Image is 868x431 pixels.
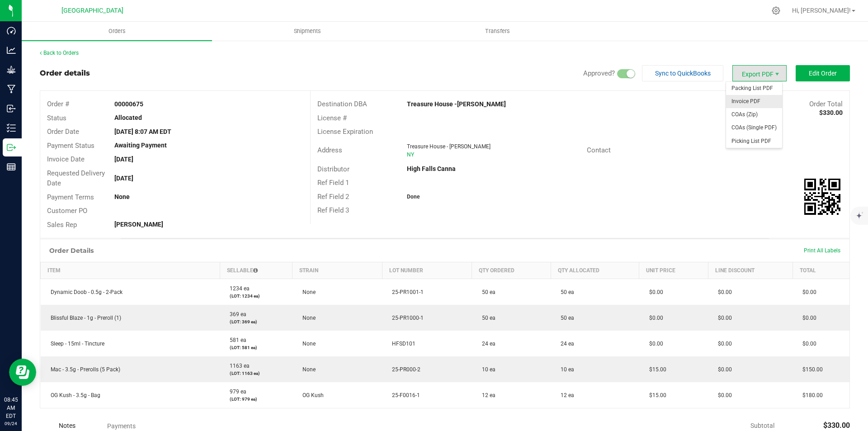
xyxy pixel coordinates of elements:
p: 08:45 AM EDT [4,396,18,420]
li: COAs (Single PDF) [726,121,782,134]
span: $0.00 [798,341,816,347]
span: 50 ea [556,315,574,321]
span: Ref Field 2 [317,193,349,201]
th: Lot Number [382,262,472,279]
button: Edit Order [796,65,850,81]
span: None [298,315,316,321]
span: Requested Delivery Date [47,169,105,188]
span: $330.00 [823,421,850,430]
span: Sales Rep [47,221,77,229]
inline-svg: Inventory [7,123,16,133]
strong: Treasure House -[PERSON_NAME] [407,100,506,108]
span: 12 ea [556,392,574,398]
span: None [298,341,316,347]
span: [GEOGRAPHIC_DATA] [61,7,123,14]
inline-svg: Manufacturing [7,85,16,94]
th: Unit Price [639,262,708,279]
span: Invoice Date [47,155,85,163]
span: OG Kush - 3.5g - Bag [46,392,100,398]
a: Shipments [212,22,402,41]
span: Order # [47,100,69,108]
span: Order Date [47,128,79,136]
div: Manage settings [770,6,782,15]
span: $15.00 [645,392,666,398]
li: Packing List PDF [726,82,782,95]
span: 581 ea [225,337,246,343]
inline-svg: Inbound [7,104,16,113]
span: Approved? [583,69,615,77]
span: $0.00 [713,341,732,347]
span: 25-F0016-1 [387,392,420,398]
strong: [DATE] [114,156,133,163]
span: 25-PR1000-1 [387,315,424,321]
th: Total [793,262,849,279]
p: (LOT: 1163 ea) [225,370,287,377]
span: 10 ea [477,366,495,373]
span: OG Kush [298,392,324,398]
span: Destination DBA [317,100,367,108]
span: Mac - 3.5g - Prerolls (5 Pack) [46,366,120,373]
span: Print All Labels [804,247,840,254]
span: Dynamic Doob - 0.5g - 2-Pack [46,289,123,295]
strong: [DATE] [114,175,133,182]
span: Transfers [473,27,522,35]
span: Payment Terms [47,193,94,201]
th: Strain [292,262,382,279]
button: Sync to QuickBooks [642,65,723,81]
span: Address [317,146,342,154]
span: Treasure House - [PERSON_NAME] [407,143,491,150]
li: Export PDF [732,65,787,81]
span: Edit Order [809,70,837,77]
span: 50 ea [477,315,495,321]
h1: Order Details [49,247,94,254]
strong: [DATE] 8:07 AM EDT [114,128,171,135]
span: 50 ea [556,289,574,295]
th: Sellable [220,262,292,279]
span: $150.00 [798,366,823,373]
span: $0.00 [645,289,663,295]
span: None [298,366,316,373]
span: Picking List PDF [726,135,782,148]
span: 24 ea [556,341,574,347]
span: Distributor [317,165,349,173]
span: $0.00 [713,366,732,373]
th: Qty Allocated [551,262,639,279]
span: Payment Status [47,142,94,150]
img: Scan me! [804,179,840,215]
span: 369 ea [225,311,246,317]
span: 1234 ea [225,285,250,292]
span: 979 ea [225,388,246,395]
span: Sync to QuickBooks [655,70,711,77]
span: Hi, [PERSON_NAME]! [792,7,851,14]
strong: [PERSON_NAME] [114,221,163,228]
span: Status [47,114,66,122]
strong: $330.00 [819,109,843,116]
span: License # [317,114,347,122]
span: Order Total [809,100,843,108]
p: (LOT: 979 ea) [225,396,287,403]
span: 12 ea [477,392,495,398]
span: $180.00 [798,392,823,398]
span: 1163 ea [225,363,250,369]
strong: Done [407,194,420,200]
p: 09/24 [4,420,18,427]
inline-svg: Reports [7,162,16,171]
span: $0.00 [713,315,732,321]
a: Orders [22,22,212,41]
th: Line Discount [708,262,793,279]
span: None [298,289,316,295]
a: Transfers [402,22,593,41]
span: 25-PR000-2 [387,366,420,373]
span: COAs (Zip) [726,108,782,121]
inline-svg: Outbound [7,143,16,152]
li: Invoice PDF [726,95,782,108]
p: (LOT: 581 ea) [225,344,287,351]
iframe: Resource center [9,359,36,386]
strong: None [114,193,130,200]
strong: 00000675 [114,100,143,108]
span: $15.00 [645,366,666,373]
span: Ref Field 3 [317,206,349,214]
